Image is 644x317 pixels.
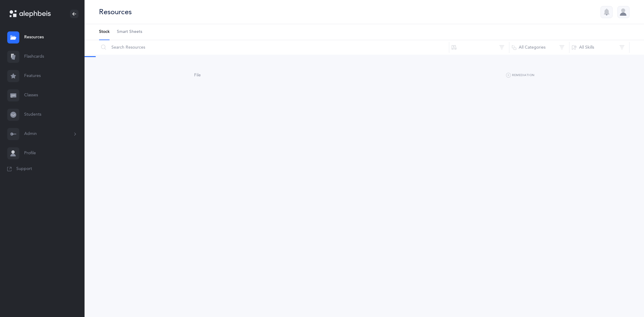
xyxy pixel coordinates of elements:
[99,40,449,55] input: Search Resources
[509,40,569,55] button: All Categories
[506,72,535,79] button: Remediation
[16,166,32,172] span: Support
[569,40,630,55] button: All Skills
[194,73,201,78] span: File
[99,7,132,17] div: Resources
[117,29,142,35] span: Smart Sheets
